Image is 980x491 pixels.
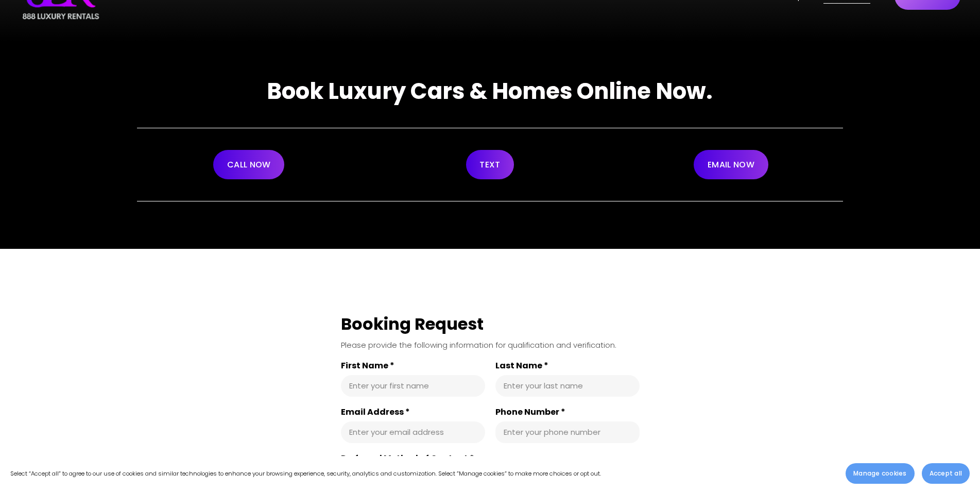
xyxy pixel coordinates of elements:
span: Accept all [930,469,962,478]
button: Accept all [922,463,970,484]
label: First Name * [341,361,485,371]
label: Email Address * [341,407,485,417]
p: Select “Accept all” to agree to our use of cookies and similar technologies to enhance your brows... [10,468,601,479]
div: Booking Request [341,313,640,335]
a: CALL NOW [213,150,284,179]
a: TEXT [466,150,514,179]
input: First Name * [349,381,477,391]
input: Last Name * [504,381,631,391]
a: EMAIL NOW [694,150,768,179]
button: Manage cookies [846,463,914,484]
div: Please provide the following information for qualification and verification. [341,340,640,350]
label: Phone Number * [495,407,640,417]
div: Preferred Method of Contact * [341,453,640,464]
span: Manage cookies [853,469,906,478]
strong: Book Luxury Cars & Homes Online Now. [267,75,713,107]
label: Last Name * [495,361,640,371]
input: Email Address * [349,427,477,437]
